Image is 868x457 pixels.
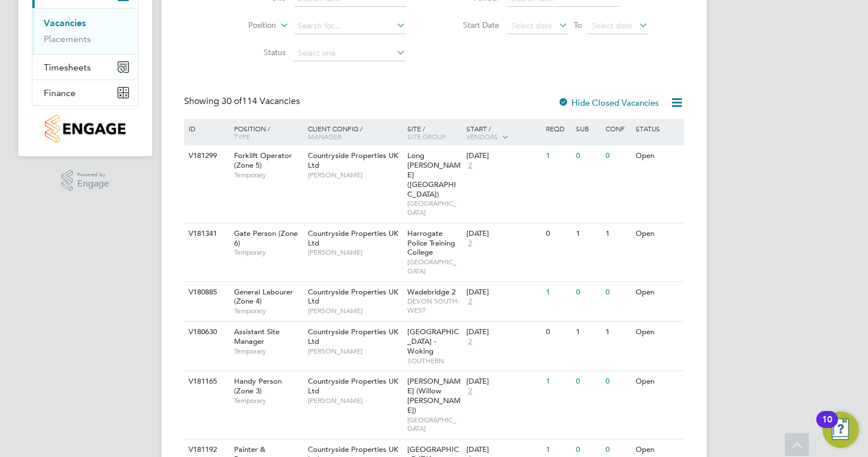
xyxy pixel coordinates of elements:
[407,132,446,141] span: Site Group
[822,419,832,434] div: 10
[407,356,461,365] span: SOUTHERN
[466,297,474,306] span: 2
[294,45,406,61] input: Select one
[407,228,455,257] span: Harrogate Police Training College
[543,371,573,392] div: 1
[32,80,138,105] button: Finance
[234,248,302,257] span: Temporary
[44,34,91,44] a: Placements
[543,322,573,343] div: 0
[573,371,603,392] div: 0
[220,47,286,57] label: Status
[226,119,305,146] div: Position /
[603,146,632,167] div: 0
[308,287,398,306] span: Countryside Properties UK Ltd
[573,119,603,138] div: Sub
[308,248,402,257] span: [PERSON_NAME]
[186,119,226,138] div: ID
[186,322,226,343] div: V180630
[603,282,632,303] div: 0
[466,377,540,387] div: [DATE]
[603,322,632,343] div: 1
[44,88,76,98] span: Finance
[45,115,125,143] img: countryside-properties-logo-retina.png
[633,322,682,343] div: Open
[466,327,540,337] div: [DATE]
[308,228,398,248] span: Countryside Properties UK Ltd
[32,8,138,54] div: Jobs
[466,151,540,161] div: [DATE]
[543,119,573,138] div: Reqd
[633,119,682,138] div: Status
[211,20,276,31] label: Position
[591,20,632,31] span: Select date
[186,146,226,167] div: V181299
[407,199,461,217] span: [GEOGRAPHIC_DATA]
[466,288,540,297] div: [DATE]
[573,223,603,244] div: 1
[603,223,632,244] div: 1
[466,161,474,171] span: 2
[305,119,404,146] div: Client Config /
[308,151,398,170] span: Countryside Properties UK Ltd
[44,62,91,73] span: Timesheets
[633,146,682,167] div: Open
[573,322,603,343] div: 1
[32,115,139,143] a: Go to home page
[234,347,302,356] span: Temporary
[543,146,573,167] div: 1
[407,257,461,275] span: [GEOGRAPHIC_DATA]
[404,119,464,146] div: Site /
[434,20,499,30] label: Start Date
[308,171,402,180] span: [PERSON_NAME]
[466,132,498,141] span: Vendors
[407,416,461,433] span: [GEOGRAPHIC_DATA]
[466,445,540,455] div: [DATE]
[603,119,632,138] div: Conf
[573,146,603,167] div: 0
[186,282,226,303] div: V180885
[570,18,585,32] span: To
[466,239,474,248] span: 2
[234,396,302,405] span: Temporary
[407,151,461,199] span: Long [PERSON_NAME] ([GEOGRAPHIC_DATA])
[308,376,398,396] span: Countryside Properties UK Ltd
[407,327,459,356] span: [GEOGRAPHIC_DATA] - Woking
[234,287,293,306] span: General Labourer (Zone 4)
[308,132,341,141] span: Manager
[407,297,461,314] span: DEVON SOUTH-WEST
[234,171,302,180] span: Temporary
[823,412,859,448] button: Open Resource Center, 10 new notifications
[234,132,250,141] span: Type
[308,347,402,356] span: [PERSON_NAME]
[464,119,543,147] div: Start /
[32,55,138,80] button: Timesheets
[633,371,682,392] div: Open
[222,95,242,107] span: 30 of
[234,228,298,248] span: Gate Person (Zone 6)
[407,376,461,415] span: [PERSON_NAME] (Willow [PERSON_NAME])
[186,371,226,392] div: V181165
[603,371,632,392] div: 0
[234,151,292,170] span: Forklift Operator (Zone 5)
[234,376,282,396] span: Handy Person (Zone 3)
[308,327,398,346] span: Countryside Properties UK Ltd
[294,18,406,34] input: Search for...
[234,306,302,315] span: Temporary
[44,18,86,28] a: Vacancies
[633,223,682,244] div: Open
[308,306,402,315] span: [PERSON_NAME]
[543,223,573,244] div: 0
[77,179,109,189] span: Engage
[573,282,603,303] div: 0
[466,229,540,239] div: [DATE]
[186,223,226,244] div: V181341
[234,327,279,346] span: Assistant Site Manager
[407,287,456,297] span: Wadebridge 2
[633,282,682,303] div: Open
[558,97,659,108] label: Hide Closed Vacancies
[466,387,474,396] span: 2
[308,396,402,405] span: [PERSON_NAME]
[77,170,109,180] span: Powered by
[222,95,300,107] span: 114 Vacancies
